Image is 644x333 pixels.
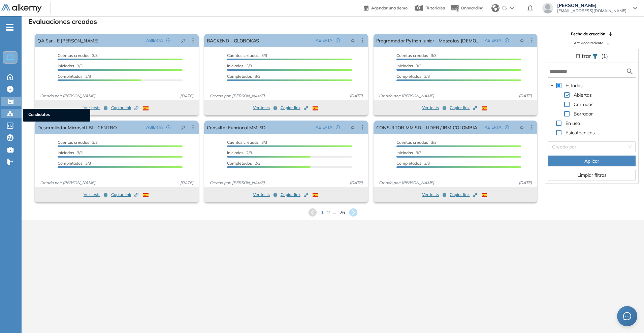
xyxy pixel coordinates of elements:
span: 2 [327,209,330,216]
span: check-circle [336,125,340,129]
span: [DATE] [178,93,196,99]
span: 3/3 [58,150,83,155]
span: 3/3 [227,53,267,58]
span: Creado por: [PERSON_NAME] [376,93,437,99]
span: Cerradas [572,100,595,108]
img: Logo [1,4,42,13]
span: 3/3 [396,63,421,68]
span: pushpin [519,38,524,43]
button: pushpin [345,35,360,46]
button: Copiar link [111,191,138,199]
span: 2/3 [227,150,252,155]
span: pushpin [350,125,355,130]
span: 3/3 [58,140,98,145]
span: Cuentas creadas [396,53,428,58]
span: Iniciadas [58,63,74,68]
span: Copiar link [111,105,138,111]
button: Limpiar filtros [548,170,636,180]
span: Creado por: [PERSON_NAME] [376,180,437,186]
span: [DATE] [347,93,365,99]
span: 3/3 [396,161,430,166]
button: Aplicar [548,156,636,166]
span: [DATE] [178,180,196,186]
button: Copiar link [281,191,308,199]
span: Creado por: [PERSON_NAME] [37,180,98,186]
span: Copiar link [281,192,308,198]
span: Abiertas [572,91,593,99]
i: - [6,27,13,28]
span: Cuentas creadas [396,140,428,145]
span: Creado por: [PERSON_NAME] [207,180,267,186]
span: En uso [564,119,581,127]
span: check-circle [166,125,170,129]
span: Abiertas [574,92,592,98]
button: Ver tests [84,191,108,199]
span: Borrador [574,111,593,117]
span: Iniciadas [396,150,413,155]
span: pushpin [350,38,355,43]
span: [DATE] [347,180,365,186]
span: 3/3 [227,74,260,79]
span: Limpiar filtros [577,171,607,179]
span: 3/3 [58,63,83,68]
span: caret-down [550,84,554,87]
button: Ver tests [84,104,108,112]
span: 3/3 [396,53,437,58]
span: 3/3 [396,74,430,79]
img: arrow [510,7,514,9]
span: 2/3 [58,74,91,79]
button: pushpin [176,35,191,46]
img: world [491,4,500,12]
span: Psicotécnicos [564,129,596,137]
a: Desarrollador Microsoft BI - CENTRO [37,121,117,134]
span: check-circle [505,125,509,129]
span: ... [333,209,336,216]
span: Copiar link [111,192,138,198]
span: Fecha de creación [571,31,605,37]
a: Consultor Funcional MM-SD [207,121,266,134]
span: (1) [601,52,608,60]
span: Filtrar [576,53,592,59]
a: CONSULTOR MM SD - LIDER / IBM COLOMBIA [376,121,477,134]
span: 1 [321,209,324,216]
button: Copiar link [111,104,138,112]
button: Ver tests [422,104,446,112]
span: Estados [566,82,583,89]
span: Actividad reciente [574,40,603,45]
span: check-circle [336,38,340,42]
span: Copiar link [450,192,477,198]
span: Completados [227,161,252,166]
span: Creado por: [PERSON_NAME] [37,93,98,99]
a: QA Ssr - E [PERSON_NAME] [37,34,99,47]
span: Candidatos [28,111,85,119]
span: Cuentas creadas [58,140,89,145]
span: Iniciadas [58,150,74,155]
span: pushpin [181,38,186,43]
span: Iniciadas [227,150,244,155]
span: Creado por: [PERSON_NAME] [207,93,267,99]
span: ABIERTA [485,37,502,43]
span: Completados [58,74,83,79]
a: Programador Python Junior - Mascotas [DEMOGRAPHIC_DATA] [376,34,482,47]
span: En uso [566,120,580,126]
img: ESP [313,193,318,197]
img: ESP [482,106,487,110]
button: pushpin [176,122,191,133]
span: Psicotécnicos [566,130,595,136]
span: 26 [340,209,345,216]
img: search icon [626,67,634,76]
button: Copiar link [450,104,477,112]
span: Estados [564,81,584,90]
span: pushpin [181,125,186,130]
span: ES [502,5,507,11]
span: pushpin [519,125,524,130]
span: Cuentas creadas [227,53,259,58]
a: BACKEND - GLOBOKAS [207,34,259,47]
span: 2/3 [227,161,260,166]
span: ABIERTA [146,37,163,43]
h3: Evaluaciones creadas [28,18,97,26]
button: Ver tests [253,191,277,199]
span: 3/3 [396,150,421,155]
button: Onboarding [450,1,483,15]
span: Cuentas creadas [227,140,259,145]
